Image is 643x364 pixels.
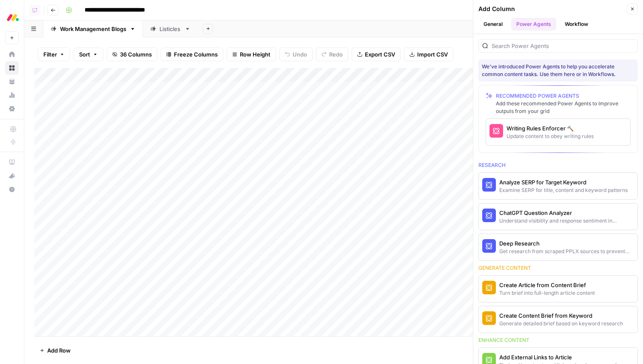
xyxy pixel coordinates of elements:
a: Listicles [143,20,198,37]
div: ChatGPT Question Analyzer [499,209,634,217]
a: Browse [5,61,19,75]
div: Create Article from Content Brief [499,281,595,289]
button: Export CSV [352,48,401,61]
button: Sort [74,48,103,61]
button: ChatGPT Question AnalyzerUnderstand visibility and response sentiment in ChatGPT [479,203,637,230]
div: Work Management Blogs [60,25,126,33]
span: Add Row [47,346,71,355]
button: Redo [316,48,348,61]
button: Create Article from Content BriefTurn brief into full-length article content [479,276,637,302]
div: Deep Research [499,239,634,248]
span: Redo [329,50,343,59]
div: We've introduced Power Agents to help you accelerate common content tasks. Use them here or in Wo... [482,63,634,78]
button: Workflow [560,18,593,31]
button: Analyze SERP for Target KeywordExamine SERP for title, content and keyword patterns [479,173,637,199]
button: 36 Columns [107,48,157,61]
button: Filter [38,48,70,61]
button: Import CSV [404,48,453,61]
div: Add External Links to Article [499,353,618,361]
div: Generate detailed brief based on keyword research [499,320,623,327]
button: Deep ResearchGet research from scraped PPLX sources to prevent source [MEDICAL_DATA] [479,234,637,260]
a: Settings [5,102,19,116]
button: Undo [279,48,313,61]
span: Freeze Columns [174,50,218,59]
div: Analyze SERP for Target Keyword [499,178,628,186]
span: Row Height [240,50,270,59]
button: General [478,18,508,31]
button: Create Content Brief from KeywordGenerate detailed brief based on keyword research [479,306,637,333]
button: Writing Rules Enforcer 🔨Update content to obey writing rules [486,119,630,145]
button: Row Height [227,48,276,61]
span: Sort [79,50,90,59]
button: Add Row [34,344,76,357]
div: Generate content [478,264,638,272]
button: Power Agents [511,18,556,31]
span: Export CSV [365,50,395,59]
img: Monday.com Logo [5,10,20,25]
a: Home [5,48,19,61]
a: Work Management Blogs [43,20,143,37]
div: Writing Rules Enforcer 🔨 [506,124,594,133]
div: Get research from scraped PPLX sources to prevent source [MEDICAL_DATA] [499,248,634,255]
span: Filter [43,50,57,59]
button: Freeze Columns [161,48,223,61]
div: Research [478,161,638,169]
div: Examine SERP for title, content and keyword patterns [499,186,628,194]
a: Usage [5,88,19,102]
a: AirOps Academy [5,155,19,169]
div: Create Content Brief from Keyword [499,311,623,320]
div: Recommended Power Agents [496,92,631,100]
div: What's new? [6,169,18,182]
div: Listicles [159,25,181,33]
div: Understand visibility and response sentiment in ChatGPT [499,217,634,225]
button: Workspace: Monday.com [5,7,19,28]
div: Update content to obey writing rules [506,133,594,140]
span: 36 Columns [120,50,152,59]
span: Undo [293,50,307,59]
div: Enhance content [478,336,638,344]
span: Import CSV [417,50,448,59]
button: What's new? [5,169,19,183]
input: Search Power Agents [492,42,634,50]
div: Turn brief into full-length article content [499,289,595,297]
div: Add these recommended Power Agents to Improve outputs from your grid [496,100,631,115]
button: Help + Support [5,183,19,196]
a: Your Data [5,75,19,88]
